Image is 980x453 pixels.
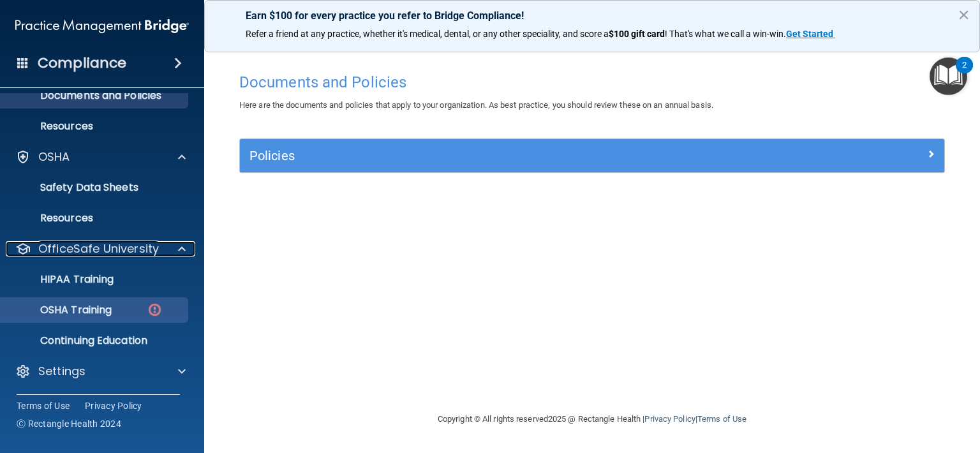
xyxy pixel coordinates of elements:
p: Settings [38,364,85,379]
h4: Documents and Policies [239,74,945,91]
a: Privacy Policy [644,414,695,424]
p: Resources [8,120,182,133]
a: OfficeSafe University [15,241,186,256]
h5: Policies [249,149,759,163]
span: Here are the documents and policies that apply to your organization. As best practice, you should... [239,100,713,110]
span: Refer a friend at any practice, whether it's medical, dental, or any other speciality, and score a [246,29,609,39]
p: OSHA Training [8,304,112,316]
strong: Get Started [786,29,833,39]
p: OfficeSafe University [38,241,159,256]
a: Terms of Use [17,399,70,412]
a: Privacy Policy [85,399,142,412]
p: Safety Data Sheets [8,181,182,194]
a: OSHA [15,149,186,165]
p: OSHA [38,149,70,165]
p: Earn $100 for every practice you refer to Bridge Compliance! [246,10,939,22]
span: ! That's what we call a win-win. [665,29,786,39]
p: Continuing Education [8,334,182,347]
a: Policies [249,145,935,166]
div: Copyright © All rights reserved 2025 @ Rectangle Health | | [359,399,825,440]
button: Close [958,4,970,25]
a: Settings [15,364,186,379]
h4: Compliance [38,54,126,72]
p: Documents and Policies [8,89,182,102]
a: Get Started [786,29,835,39]
img: danger-circle.6113f641.png [147,302,163,318]
p: Resources [8,212,182,225]
a: Terms of Use [697,414,746,424]
span: Ⓒ Rectangle Health 2024 [17,417,121,430]
button: Open Resource Center, 2 new notifications [930,57,967,95]
strong: $100 gift card [609,29,665,39]
p: HIPAA Training [8,273,114,286]
div: 2 [962,65,967,82]
img: PMB logo [15,13,189,39]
